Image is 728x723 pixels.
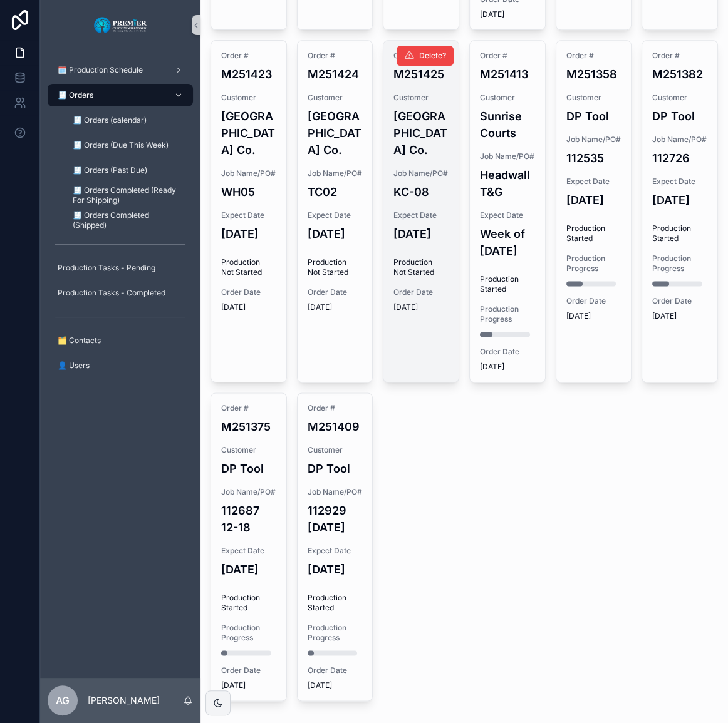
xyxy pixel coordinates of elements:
span: AG [56,693,70,708]
span: Production Not Started [308,257,363,277]
span: [DATE] [393,302,449,312]
span: Expect Date [308,210,363,220]
span: Order # [480,51,535,61]
h4: [GEOGRAPHIC_DATA] Co. [221,108,276,158]
span: Production Not Started [221,257,276,277]
span: Expect Date [221,546,276,556]
span: 🧾 Orders (Due This Week) [73,140,169,150]
h4: 112726 [652,150,707,167]
span: Order # [566,51,621,61]
a: 🗓️ Production Schedule [48,59,193,81]
h4: DP Tool [308,460,363,477]
h4: DP Tool [566,108,621,125]
span: Customer [652,93,707,103]
h4: Headwall T&G [480,167,535,200]
h4: TC02 [308,183,363,200]
a: 🧾 Orders (Due This Week) [63,134,193,156]
a: Order #M251413CustomerSunrise CourtsJob Name/PO#Headwall T&GExpect DateWeek of [DATE]Production S... [469,40,546,382]
span: 👤 Users [58,361,90,371]
span: Customer [221,93,276,103]
span: Production Started [652,223,707,244]
span: Order # [393,51,449,61]
span: Order # [221,51,276,61]
span: Expect Date [652,177,707,187]
span: Order Date [393,287,449,297]
a: Order #M251409CustomerDP ToolJob Name/PO#112929 [DATE]Expect Date[DATE]Production StartedProducti... [297,392,373,701]
h4: Week of [DATE] [480,225,535,259]
span: 🧾 Orders Completed (Ready For Shipping) [73,185,180,205]
span: Production Started [480,274,535,294]
span: Production Progress [652,254,707,274]
h4: M251423 [221,66,276,83]
img: App logo [93,15,148,35]
span: Customer [308,93,363,103]
span: Production Progress [308,623,363,643]
span: Customer [221,445,276,455]
a: Order #M251423Customer[GEOGRAPHIC_DATA] Co.Job Name/PO#WH05Expect Date[DATE]Production Not Starte... [211,40,287,382]
span: Production Started [221,593,276,613]
span: Order # [221,403,276,413]
span: [DATE] [221,302,276,312]
span: 🧾 Orders (calendar) [73,115,147,125]
a: 👤 Users [48,354,193,377]
span: Job Name/PO# [308,487,363,497]
span: 🧾 Orders [58,90,93,100]
span: [DATE] [480,362,535,372]
span: Customer [480,93,535,103]
span: Expect Date [480,210,535,220]
a: Order #M251425Customer[GEOGRAPHIC_DATA] Co.Job Name/PO#KC-08Expect Date[DATE]Production Not Start... [383,40,459,382]
span: Production Progress [221,623,276,643]
span: Production Tasks - Pending [58,263,155,273]
span: 🧾 Orders (Past Due) [73,165,147,175]
a: 🧾 Orders (Past Due) [63,159,193,182]
h4: [DATE] [566,192,621,208]
span: Job Name/PO# [308,168,363,178]
a: Production Tasks - Pending [48,257,193,279]
span: [DATE] [308,302,363,312]
span: Customer [566,93,621,103]
span: Order Date [480,347,535,357]
span: Production Started [308,593,363,613]
h4: KC-08 [393,183,449,200]
h4: DP Tool [221,460,276,477]
span: Order Date [566,296,621,306]
span: Job Name/PO# [393,168,449,178]
span: Production Not Started [393,257,449,277]
span: Order Date [308,665,363,675]
span: Order # [308,51,363,61]
span: Job Name/PO# [480,151,535,162]
a: Order #M251375CustomerDP ToolJob Name/PO#112687 12-18Expect Date[DATE]Production StartedProductio... [211,392,287,701]
span: Production Started [566,223,621,244]
h4: M251413 [480,66,535,83]
h4: Sunrise Courts [480,108,535,141]
h4: M251358 [566,66,621,83]
span: Production Progress [480,304,535,324]
span: Customer [308,445,363,455]
span: Production Progress [566,254,621,274]
h4: 112687 12-18 [221,502,276,536]
span: 🧾 Orders Completed (Shipped) [73,210,180,230]
span: Order Date [221,665,276,675]
a: 🧾 Orders (calendar) [63,109,193,131]
span: Order Date [221,287,276,297]
span: Job Name/PO# [566,135,621,145]
span: 🗂️ Contacts [58,336,101,346]
span: Order Date [652,296,707,306]
h4: 112929 [DATE] [308,502,363,536]
h4: DP Tool [652,108,707,125]
span: Order # [308,403,363,413]
span: Order Date [308,287,363,297]
span: Expect Date [393,210,449,220]
span: Job Name/PO# [652,135,707,145]
h4: M251424 [308,66,363,83]
h4: M251409 [308,418,363,435]
h4: [DATE] [308,561,363,578]
span: Expect Date [308,546,363,556]
span: [DATE] [566,311,621,321]
span: Expect Date [221,210,276,220]
span: Expect Date [566,177,621,187]
span: [DATE] [308,680,363,690]
h4: M251425 [393,66,449,83]
a: 🗂️ Contacts [48,329,193,352]
a: Order #M251424Customer[GEOGRAPHIC_DATA] Co.Job Name/PO#TC02Expect Date[DATE]Production Not Starte... [297,40,373,382]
